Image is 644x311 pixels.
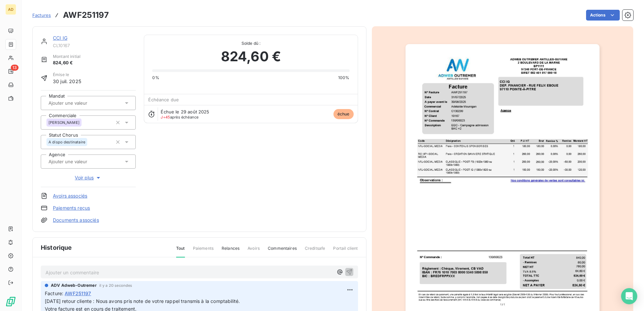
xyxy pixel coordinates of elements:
[75,174,102,181] span: Voir plus
[193,245,214,257] span: Paiements
[586,10,620,21] button: Actions
[41,243,72,252] span: Historique
[49,120,79,125] span: [PERSON_NAME]
[333,245,358,257] span: Portail client
[51,282,97,288] span: ADV Adweb-Outremer
[148,97,179,102] span: Échéance due
[45,290,63,297] span: Facture :
[5,4,16,15] div: AD
[48,100,116,106] input: Ajouter une valeur
[222,245,239,257] span: Relances
[45,298,240,304] span: [DATE] retour cliente : Nous avons pris note de votre rappel transmis à la comptabilité.
[338,75,350,81] span: 100%
[161,115,198,119] span: après échéance
[49,140,85,144] span: A dispo destinataire
[53,217,99,223] a: Documents associés
[11,65,19,71] span: 13
[221,46,281,67] span: 824,60 €
[53,60,80,66] span: 824,60 €
[53,72,81,78] span: Émise le
[48,159,116,165] input: Ajouter une valeur
[99,283,132,287] span: il y a 20 secondes
[53,205,90,211] a: Paiements reçus
[53,54,80,60] span: Montant initial
[152,75,159,81] span: 0%
[176,245,185,257] span: Tout
[5,296,16,307] img: Logo LeanPay
[53,193,87,199] a: Avoirs associés
[65,290,91,297] span: AWF251197
[268,245,297,257] span: Commentaires
[32,12,51,19] a: Factures
[53,35,67,41] a: CCI IG
[621,288,637,304] div: Open Intercom Messenger
[63,9,109,21] h3: AWF251197
[248,245,260,257] span: Avoirs
[305,245,325,257] span: Creditsafe
[53,43,136,48] span: CL10167
[53,78,81,85] span: 30 juil. 2025
[333,109,354,119] span: échue
[161,115,170,119] span: J+45
[32,12,51,18] span: Factures
[161,109,209,114] span: Échue le 29 août 2025
[41,174,136,181] button: Voir plus
[152,40,349,46] span: Solde dû :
